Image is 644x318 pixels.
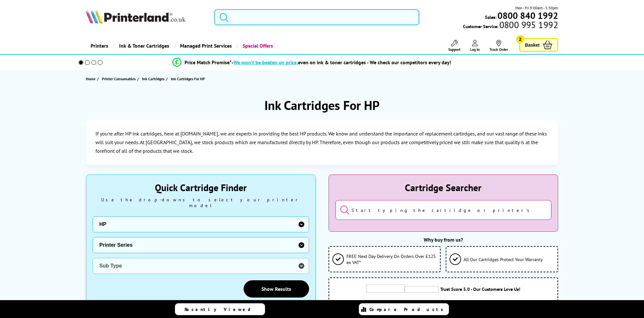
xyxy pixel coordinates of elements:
span: Printer Consumables [102,75,136,82]
li: modal_Promise [70,57,554,68]
span: Support [448,47,460,52]
span: Log In [470,47,480,52]
img: Printerland Logo [86,10,186,24]
a: Printer Consumables [102,75,137,82]
div: Quick Cartridge Finder [93,181,309,194]
a: Compare Products [359,303,449,315]
img: trustpilot rating [367,284,405,292]
span: Ink & Toner Cartridges [119,38,169,54]
a: Managed Print Services [174,38,237,54]
span: FREE Next Day Delivery On Orders Over £125 ex VAT* [346,253,437,265]
span: Ink Cartridges [142,75,164,82]
a: Printers [86,38,113,54]
div: Cartridge Searcher [335,181,551,194]
a: Special Offers [237,38,278,54]
p: If you're after HP ink cartridges, here at [DOMAIN_NAME], we are experts in providing the best HP... [95,129,549,156]
a: Show Results [244,280,309,298]
a: Recently Viewed [175,303,265,315]
span: Recently Viewed [185,306,257,312]
span: We won’t be beaten on price, [233,59,298,66]
div: Use the drop-downs to select your printer model [93,197,309,208]
a: Ink & Toner Cartridges [113,38,174,54]
span: Trust Score 5.0 - Our Customers Love Us! [440,286,520,292]
span: Mon - Fri 9:00am - 5:30pm [515,5,558,11]
span: Ink Cartridges For HP [171,76,205,81]
span: Compare Products [369,306,447,312]
span: Sales: [485,14,496,20]
a: Support [448,40,460,52]
span: All Our Cartridges Protect Your Warranty [464,256,543,262]
span: 0800 995 1992 [498,22,558,28]
span: Basket [525,41,540,49]
input: Start typing the cartridge or printer's name... [335,200,551,220]
a: Basket 2 [519,38,558,52]
span: 2 [516,35,524,43]
span: Customer Service: [463,22,558,29]
a: 0800 840 1992 [496,12,558,19]
a: Log In [470,40,480,52]
div: Why buy from us? [329,237,558,243]
span: Price Match Promise* [185,59,231,66]
b: 0800 840 1992 [497,10,558,21]
a: Ink Cartridges [142,75,166,82]
a: Home [86,75,97,82]
div: - even on ink & toner cartridges - We check our competitors every day! [231,59,451,66]
h1: Ink Cartridges For HP [264,97,380,113]
a: Printerland Logo [86,10,206,25]
a: Track Order [489,40,508,52]
img: trustpilot rating [405,286,439,292]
